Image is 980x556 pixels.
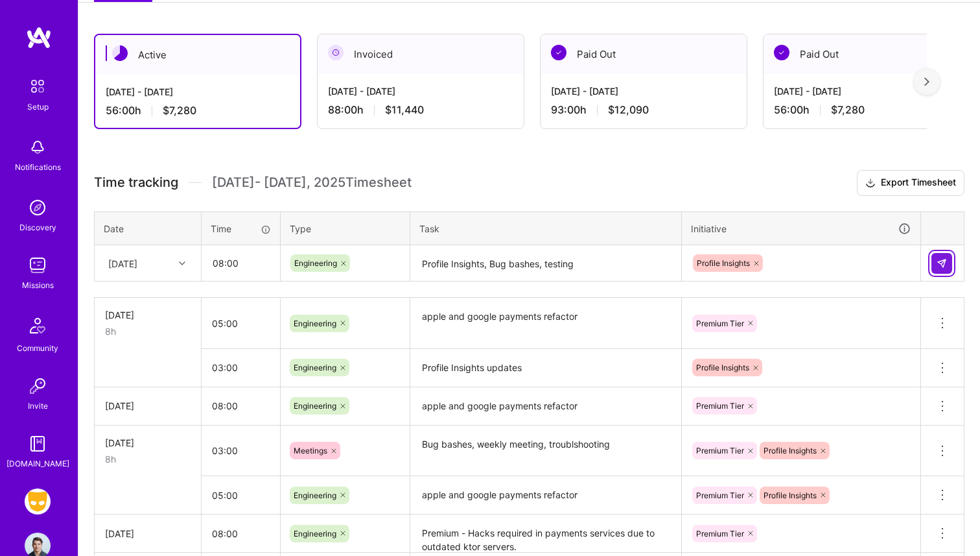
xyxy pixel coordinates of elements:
[25,134,51,160] img: bell
[202,516,280,551] input: HH:MM
[212,175,412,191] span: [DATE] - [DATE] , 2025 Timesheet
[764,446,817,455] span: Profile Insights
[328,45,344,60] img: Invoiced
[294,319,336,328] span: Engineering
[108,256,137,270] div: [DATE]
[865,176,876,190] i: icon Download
[21,489,54,514] a: Grindr: Mobile + BE + Cloud
[106,104,290,117] div: 56:00 h
[25,195,51,221] img: discovery
[105,527,191,540] div: [DATE]
[105,399,191,413] div: [DATE]
[412,389,680,424] textarea: apple and google payments refactor
[696,319,744,328] span: Premium Tier
[294,529,336,538] span: Engineering
[294,401,336,411] span: Engineering
[541,34,747,74] div: Paid Out
[26,26,52,49] img: logo
[94,175,178,191] span: Time tracking
[764,34,970,74] div: Paid Out
[105,452,191,466] div: 8h
[294,446,327,455] span: Meetings
[202,433,280,468] input: HH:MM
[105,308,191,322] div: [DATE]
[831,103,865,117] span: $7,280
[6,457,69,470] div: [DOMAIN_NAME]
[281,212,410,245] th: Type
[294,258,337,268] span: Engineering
[105,436,191,450] div: [DATE]
[608,103,649,117] span: $12,090
[328,103,513,117] div: 88:00 h
[22,278,54,292] div: Missions
[22,310,53,341] img: Community
[24,73,51,100] img: setup
[328,84,513,98] div: [DATE] - [DATE]
[857,170,964,196] button: Export Timesheet
[412,477,680,513] textarea: apple and google payments refactor
[294,363,336,372] span: Engineering
[112,45,128,61] img: Active
[696,446,744,455] span: Premium Tier
[774,84,959,98] div: [DATE] - [DATE]
[17,341,58,355] div: Community
[696,529,744,538] span: Premium Tier
[931,253,953,274] div: null
[924,77,929,86] img: right
[318,34,524,74] div: Invoiced
[95,35,300,75] div: Active
[410,212,682,245] th: Task
[25,252,51,278] img: teamwork
[697,258,750,268] span: Profile Insights
[412,247,680,281] textarea: Profile Insights, Bug bashes, testing
[937,258,947,269] img: Submit
[202,246,279,280] input: HH:MM
[202,350,280,385] input: HH:MM
[691,221,911,236] div: Initiative
[202,389,280,423] input: HH:MM
[25,373,51,399] img: Invite
[15,160,61,174] div: Notifications
[294,490,336,500] span: Engineering
[551,84,736,98] div: [DATE] - [DATE]
[25,489,51,514] img: Grindr: Mobile + BE + Cloud
[19,221,56,234] div: Discovery
[774,45,789,60] img: Paid Out
[412,427,680,476] textarea: Bug bashes, weekly meeting, troublshooting
[764,490,817,500] span: Profile Insights
[412,516,680,551] textarea: Premium - Hacks required in payments services due to outdated ktor servers.
[179,260,185,267] i: icon Chevron
[551,45,566,60] img: Paid Out
[551,103,736,117] div: 93:00 h
[106,85,290,99] div: [DATE] - [DATE]
[202,478,280,513] input: HH:MM
[27,100,49,114] div: Setup
[412,350,680,386] textarea: Profile Insights updates
[202,306,280,341] input: HH:MM
[105,324,191,338] div: 8h
[28,399,48,413] div: Invite
[95,212,202,245] th: Date
[211,222,271,236] div: Time
[696,363,749,372] span: Profile Insights
[25,431,51,457] img: guide book
[696,401,744,411] span: Premium Tier
[163,104,196,117] span: $7,280
[385,103,424,117] span: $11,440
[412,299,680,348] textarea: apple and google payments refactor
[774,103,959,117] div: 56:00 h
[696,490,744,500] span: Premium Tier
